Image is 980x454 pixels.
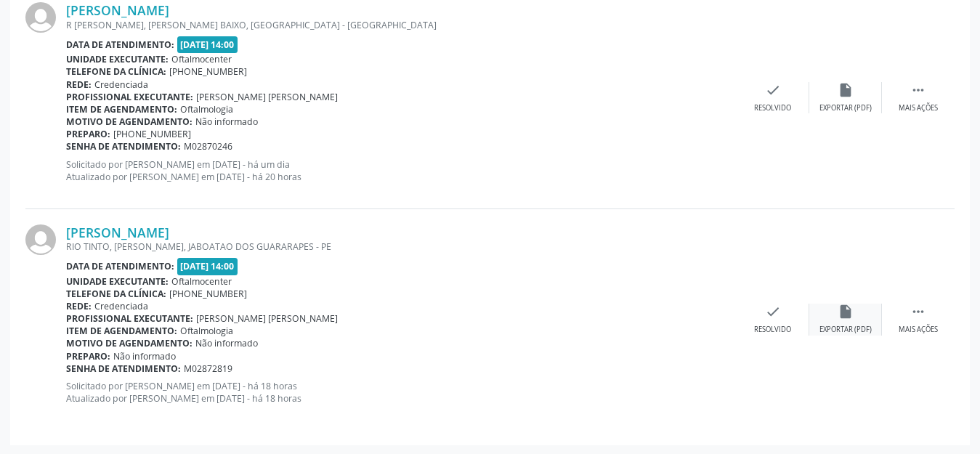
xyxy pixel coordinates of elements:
[66,158,737,183] p: Solicitado por [PERSON_NAME] em [DATE] - há um dia Atualizado por [PERSON_NAME] em [DATE] - há 20...
[66,53,169,65] b: Unidade executante:
[180,325,233,337] span: Oftalmologia
[66,140,181,153] b: Senha de atendimento:
[25,224,56,255] img: img
[838,82,854,98] i: insert_drive_file
[195,337,258,349] span: Não informado
[184,140,232,153] span: M02870246
[754,103,791,113] div: Resolvido
[66,91,193,103] b: Profissional executante:
[819,103,872,113] div: Exportar (PDF)
[171,53,232,65] span: Oftalmocenter
[196,91,338,103] span: [PERSON_NAME] [PERSON_NAME]
[66,2,169,18] a: [PERSON_NAME]
[66,350,110,362] b: Preparo:
[180,103,233,115] span: Oftalmologia
[169,288,247,300] span: [PHONE_NUMBER]
[819,325,872,335] div: Exportar (PDF)
[177,258,238,275] span: [DATE] 14:00
[94,300,148,312] span: Credenciada
[66,325,177,337] b: Item de agendamento:
[66,288,166,300] b: Telefone da clínica:
[66,260,174,272] b: Data de atendimento:
[66,312,193,325] b: Profissional executante:
[66,275,169,288] b: Unidade executante:
[899,103,938,113] div: Mais ações
[66,224,169,240] a: [PERSON_NAME]
[910,304,926,320] i: 
[196,312,338,325] span: [PERSON_NAME] [PERSON_NAME]
[66,240,737,253] div: RIO TINTO, [PERSON_NAME], JABOATAO DOS GUARARAPES - PE
[838,304,854,320] i: insert_drive_file
[754,325,791,335] div: Resolvido
[66,78,92,91] b: Rede:
[66,300,92,312] b: Rede:
[177,36,238,53] span: [DATE] 14:00
[113,350,176,362] span: Não informado
[66,380,737,405] p: Solicitado por [PERSON_NAME] em [DATE] - há 18 horas Atualizado por [PERSON_NAME] em [DATE] - há ...
[184,362,232,375] span: M02872819
[66,103,177,115] b: Item de agendamento:
[765,304,781,320] i: check
[171,275,232,288] span: Oftalmocenter
[25,2,56,33] img: img
[169,65,247,78] span: [PHONE_NUMBER]
[66,337,193,349] b: Motivo de agendamento:
[66,362,181,375] b: Senha de atendimento:
[66,65,166,78] b: Telefone da clínica:
[899,325,938,335] div: Mais ações
[66,128,110,140] b: Preparo:
[66,38,174,51] b: Data de atendimento:
[113,128,191,140] span: [PHONE_NUMBER]
[66,115,193,128] b: Motivo de agendamento:
[94,78,148,91] span: Credenciada
[765,82,781,98] i: check
[195,115,258,128] span: Não informado
[910,82,926,98] i: 
[66,19,737,31] div: R [PERSON_NAME], [PERSON_NAME] BAIXO, [GEOGRAPHIC_DATA] - [GEOGRAPHIC_DATA]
